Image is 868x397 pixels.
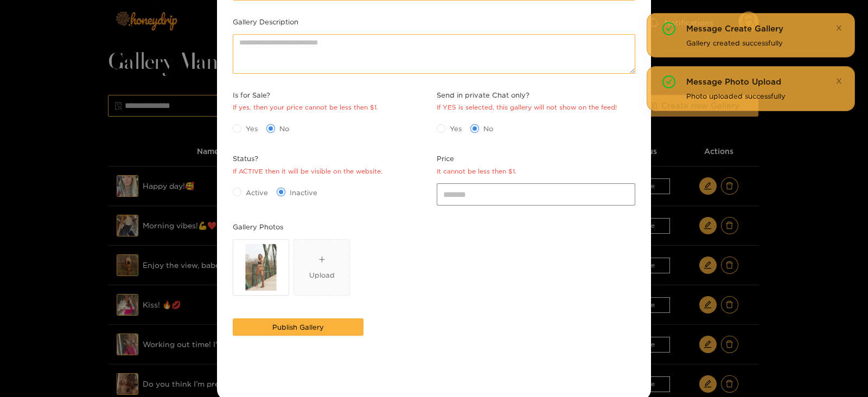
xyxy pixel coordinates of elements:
[479,123,497,134] span: No
[241,187,272,198] span: Active
[233,153,382,164] span: Status?
[294,240,349,295] span: plusUpload
[285,187,322,198] span: Inactive
[309,270,335,280] div: Upload
[233,34,635,74] textarea: Gallery Description
[275,123,293,134] span: No
[233,221,283,232] label: Gallery Photos
[233,167,382,177] div: If ACTIVE then it will be visible on the website.
[233,103,378,113] div: If yes, then your price cannot be less then $1.
[686,37,841,48] div: Gallery created successfully
[318,256,325,263] span: plus
[445,123,466,134] span: Yes
[437,167,516,177] div: It cannot be less then $1.
[241,123,262,134] span: Yes
[686,91,841,101] div: Photo uploaded successfully
[233,89,378,100] span: Is for Sale?
[835,78,843,85] span: close
[437,153,516,164] span: Price
[686,75,841,88] div: Message Photo Upload
[233,16,298,27] label: Gallery Description
[437,103,617,113] div: If YES is selected, this gallery will not show on the feed!
[233,318,363,336] button: Publish Gallery
[437,89,617,100] span: Send in private Chat only?
[662,75,675,90] span: check-circle
[835,24,843,31] span: close
[686,22,841,35] div: Message Create Gallery
[662,22,675,37] span: check-circle
[272,322,324,332] span: Publish Gallery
